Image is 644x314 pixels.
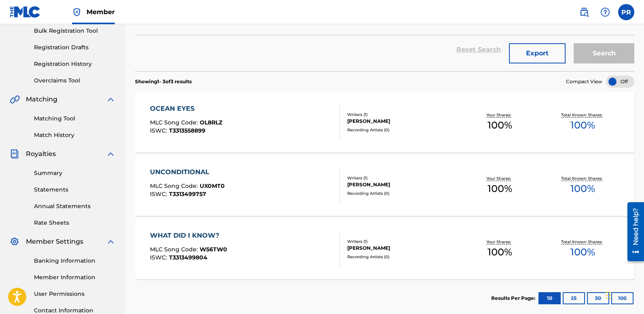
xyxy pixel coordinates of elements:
[486,112,513,118] p: Your Shares:
[26,95,57,104] span: Matching
[34,219,116,227] a: Rate Sheets
[488,181,512,196] span: 100 %
[135,92,634,152] a: OCEAN EYESMLC Song Code:OL8RLZISWC:T3313558899Writers (1)[PERSON_NAME]Recording Artists (0)Your S...
[488,118,512,133] span: 100 %
[347,118,458,125] div: [PERSON_NAME]
[200,119,222,126] span: OL8RLZ
[34,290,116,298] a: User Permissions
[106,237,116,247] img: expand
[150,167,225,177] div: UNCONDITIONAL
[87,7,115,17] span: Member
[150,127,169,134] span: ISWC :
[347,190,458,196] div: Recording Artists ( 0 )
[34,27,116,35] a: Bulk Registration Tool
[150,119,200,126] span: MLC Song Code :
[106,95,116,104] img: expand
[561,112,604,118] p: Total Known Shares:
[34,185,116,194] a: Statements
[570,181,595,196] span: 100 %
[72,7,82,17] img: Top Rightsholder
[579,7,589,17] img: search
[561,239,604,245] p: Total Known Shares:
[34,202,116,211] a: Annual Statements
[34,257,116,265] a: Banking Information
[347,112,458,118] div: Writers ( 1 )
[135,219,634,279] a: WHAT DID I KNOW?MLC Song Code:W56TW0ISWC:T3313499804Writers (1)[PERSON_NAME]Recording Artists (0)...
[10,149,19,159] img: Royalties
[150,246,200,253] span: MLC Song Code :
[169,190,206,198] span: T3313499757
[169,254,207,261] span: T3313499804
[200,182,225,190] span: UX0MT0
[34,43,116,52] a: Registration Drafts
[561,175,604,181] p: Total Known Shares:
[618,4,634,20] div: User Menu
[34,273,116,282] a: Member Information
[621,199,644,264] iframe: Resource Center
[538,292,561,304] button: 10
[26,149,56,159] span: Royalties
[150,104,222,114] div: OCEAN EYES
[347,181,458,188] div: [PERSON_NAME]
[597,4,613,20] div: Help
[150,182,200,190] span: MLC Song Code :
[486,175,513,181] p: Your Shares:
[491,295,537,302] p: Results Per Page:
[150,254,169,261] span: ISWC :
[34,76,116,85] a: Overclaims Tool
[486,239,513,245] p: Your Shares:
[34,114,116,123] a: Matching Tool
[347,127,458,133] div: Recording Artists ( 0 )
[106,149,116,159] img: expand
[34,60,116,68] a: Registration History
[570,245,595,259] span: 100 %
[606,283,611,308] div: Drag
[347,238,458,244] div: Writers ( 1 )
[347,244,458,252] div: [PERSON_NAME]
[150,231,227,240] div: WHAT DID I KNOW?
[200,246,227,253] span: W56TW0
[488,245,512,259] span: 100 %
[347,254,458,260] div: Recording Artists ( 0 )
[604,275,644,314] iframe: Chat Widget
[347,175,458,181] div: Writers ( 1 )
[10,6,41,18] img: MLC Logo
[566,78,602,85] span: Compact View
[600,7,610,17] img: help
[150,190,169,198] span: ISWC :
[135,155,634,216] a: UNCONDITIONALMLC Song Code:UX0MT0ISWC:T3313499757Writers (1)[PERSON_NAME]Recording Artists (0)You...
[135,78,192,85] p: Showing 1 - 3 of 3 results
[570,118,595,133] span: 100 %
[10,237,19,247] img: Member Settings
[10,95,20,104] img: Matching
[26,237,83,247] span: Member Settings
[34,131,116,139] a: Match History
[563,292,585,304] button: 25
[509,43,566,63] button: Export
[169,127,205,134] span: T3313558899
[34,169,116,177] a: Summary
[587,292,609,304] button: 50
[576,4,592,20] a: Public Search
